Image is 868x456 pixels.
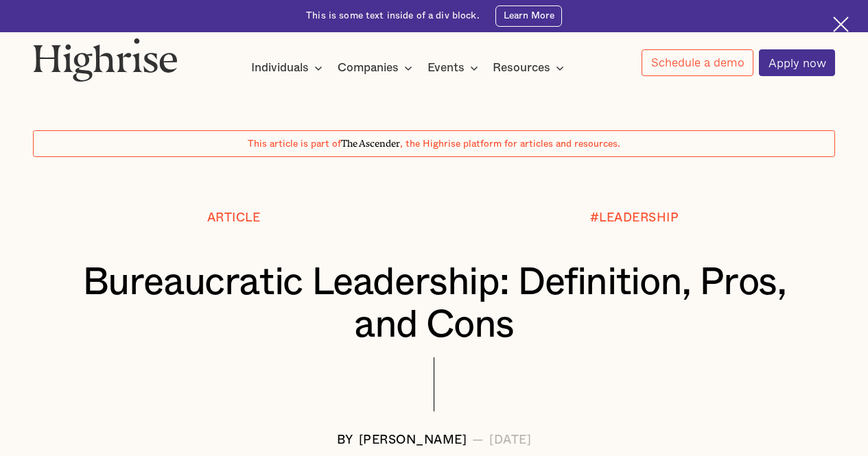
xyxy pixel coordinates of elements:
[489,433,531,447] div: [DATE]
[67,262,801,347] h1: Bureaucratic Leadership: Definition, Pros, and Cons
[338,60,399,76] div: Companies
[495,5,562,27] a: Learn More
[306,10,480,23] div: This is some text inside of a div block.
[493,60,568,76] div: Resources
[341,136,400,147] span: The Ascender
[590,211,679,225] div: #LEADERSHIP
[248,139,341,149] span: This article is part of
[251,60,327,76] div: Individuals
[251,60,309,76] div: Individuals
[642,49,753,76] a: Schedule a demo
[472,433,484,447] div: —
[207,211,261,225] div: Article
[400,139,620,149] span: , the Highrise platform for articles and resources.
[427,60,465,76] div: Events
[427,60,482,76] div: Events
[33,38,178,82] img: Highrise logo
[338,60,417,76] div: Companies
[493,60,550,76] div: Resources
[833,16,849,32] img: Cross icon
[759,49,835,76] a: Apply now
[337,433,353,447] div: BY
[359,433,467,447] div: [PERSON_NAME]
